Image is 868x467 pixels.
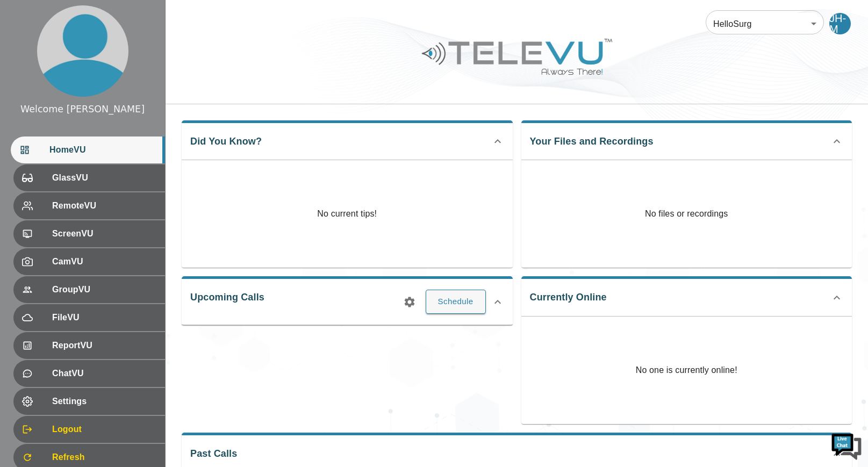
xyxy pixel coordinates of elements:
div: RemoteVU [13,192,165,219]
div: ChatVU [13,360,165,387]
span: ReportVU [52,339,156,352]
span: Settings [52,395,156,408]
div: FileVU [13,304,165,331]
div: HelloSurg [706,9,824,39]
div: ScreenVU [13,220,165,247]
span: FileVU [52,311,156,324]
span: ScreenVU [52,227,156,240]
span: Logout [52,423,156,436]
span: ChatVU [52,367,156,380]
img: Chat Widget [830,429,863,462]
span: HomeVU [49,143,156,156]
span: GlassVU [52,171,156,184]
span: Refresh [52,451,156,464]
div: HomeVU [11,136,165,163]
p: No current tips! [317,207,377,220]
div: GroupVU [13,276,165,303]
div: GlassVU [13,164,165,191]
p: No files or recordings [521,160,852,268]
span: CamVU [52,255,156,268]
img: profile.png [37,5,128,97]
div: CamVU [13,248,165,275]
img: Logo [420,34,614,79]
div: JH-M [829,13,851,34]
div: Settings [13,388,165,415]
span: GroupVU [52,283,156,296]
div: Welcome [PERSON_NAME] [20,102,145,116]
button: Schedule [426,290,486,313]
div: Logout [13,416,165,443]
span: RemoteVU [52,199,156,212]
p: No one is currently online! [636,317,737,424]
div: ReportVU [13,332,165,359]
